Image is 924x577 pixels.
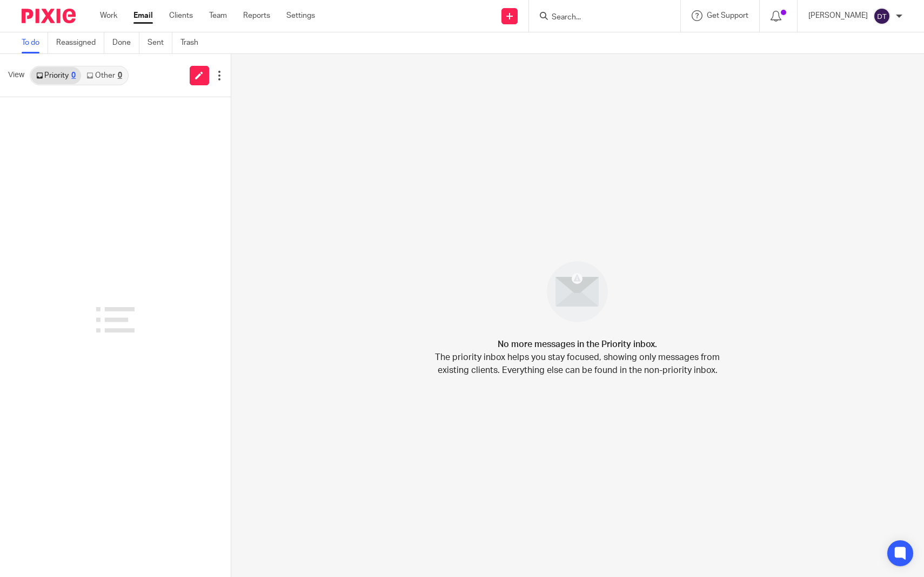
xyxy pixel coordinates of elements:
p: [PERSON_NAME] [808,10,868,21]
a: Priority0 [31,67,81,84]
a: Settings [286,10,315,21]
p: The priority inbox helps you stay focused, showing only messages from existing clients. Everythin... [434,351,721,377]
a: To do [22,32,48,53]
div: 0 [118,72,122,79]
a: Reassigned [56,32,104,53]
span: View [8,70,24,81]
img: svg%3E [873,8,890,25]
a: Done [112,32,139,53]
a: Other0 [81,67,127,84]
input: Search [551,13,648,23]
a: Sent [148,32,172,53]
a: Clients [169,10,193,21]
a: Team [209,10,227,21]
a: Reports [243,10,270,21]
a: Work [100,10,117,21]
img: image [540,254,615,329]
h4: No more messages in the Priority inbox. [498,338,657,351]
img: Pixie [22,9,76,23]
a: Email [133,10,153,21]
a: Trash [180,32,206,53]
div: 0 [71,72,76,79]
span: Get Support [707,12,748,19]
